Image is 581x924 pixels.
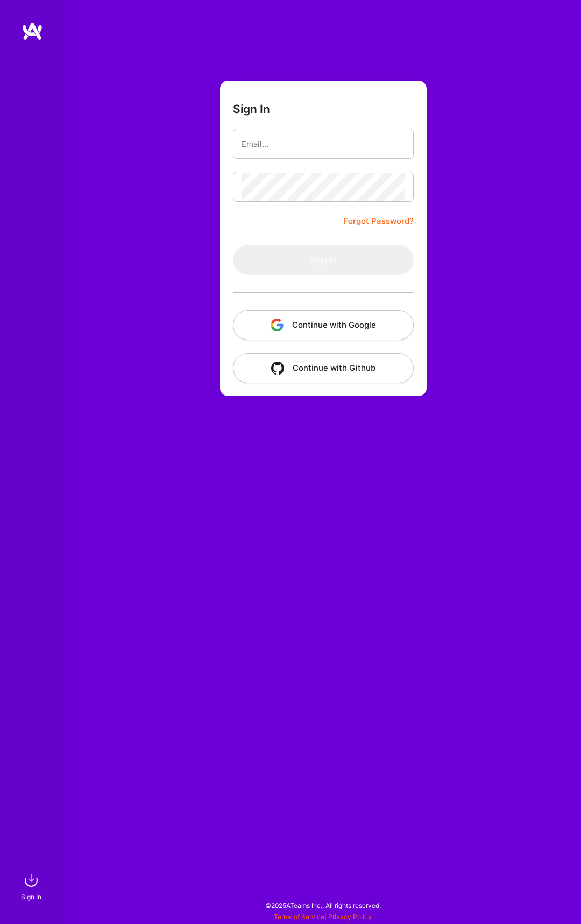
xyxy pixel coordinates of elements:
a: sign inSign In [23,870,42,902]
button: Continue with Github [233,353,414,383]
img: icon [271,319,284,331]
div: Sign In [21,891,41,902]
div: © 2025 ATeams Inc., All rights reserved. [65,892,581,919]
a: Terms of Service [274,913,324,921]
button: Continue with Google [233,310,414,340]
span: | [274,913,372,921]
button: Sign In [233,245,414,275]
input: Email... [242,130,405,158]
img: sign in [20,870,42,891]
a: Forgot Password? [344,215,414,228]
img: icon [271,362,284,375]
a: Privacy Policy [328,913,372,921]
img: logo [22,22,43,41]
h3: Sign In [233,102,270,116]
